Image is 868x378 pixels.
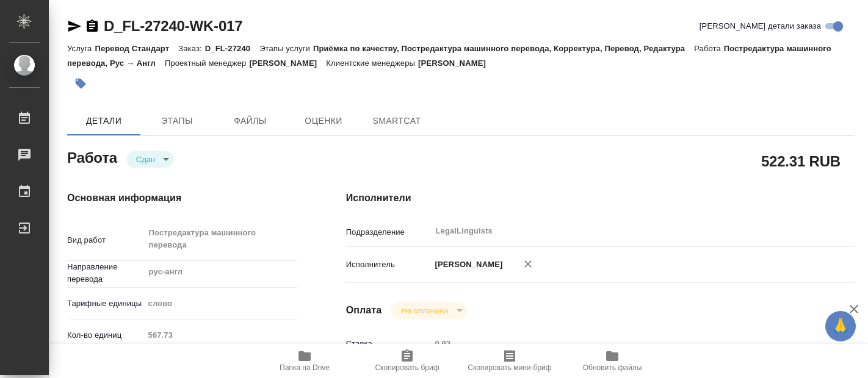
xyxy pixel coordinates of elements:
button: Добавить тэг [67,70,94,97]
button: Скопировать ссылку для ЯМессенджера [67,19,82,34]
div: Сдан [126,151,173,168]
span: 🙏 [830,313,851,339]
input: Пустое поле [431,335,812,352]
h4: Оплата [346,303,382,318]
button: 🙏 [825,311,856,341]
span: Скопировать бриф [375,363,439,372]
p: Направление перевода [67,261,144,285]
p: Тарифные единицы [67,298,144,310]
button: Скопировать бриф [356,344,458,378]
span: Папка на Drive [280,363,330,372]
h2: Работа [67,146,117,168]
button: Не оплачена [397,305,452,316]
button: Обновить файлы [561,344,664,378]
button: Удалить исполнителя [515,251,541,277]
p: Работа [694,44,724,53]
p: Приёмка по качеству, Постредактура машинного перевода, Корректура, Перевод, Редактура [313,44,694,53]
span: SmartCat [367,113,426,129]
span: Оценки [294,113,353,129]
button: Сдан [132,154,159,165]
span: Детали [74,113,133,129]
p: D_FL-27240 [205,44,259,53]
p: [PERSON_NAME] [431,259,503,271]
button: Скопировать ссылку [85,19,99,34]
p: Подразделение [346,226,431,238]
div: Сдан [391,302,466,319]
p: Клиентские менеджеры [326,59,418,68]
span: [PERSON_NAME] детали заказа [700,20,821,32]
h2: 522.31 RUB [761,151,841,171]
div: слово [144,293,297,314]
span: Скопировать мини-бриф [468,363,551,372]
p: Проектный менеджер [165,59,249,68]
span: Обновить файлы [583,363,642,372]
p: Исполнитель [346,259,431,271]
button: Скопировать мини-бриф [458,344,561,378]
p: Заказ: [178,44,204,53]
h4: Исполнители [346,191,855,205]
span: Этапы [148,113,206,129]
p: Перевод Стандарт [95,44,178,53]
p: Этапы услуги [259,44,313,53]
input: Пустое поле [144,326,297,344]
span: Файлы [221,113,280,129]
p: [PERSON_NAME] [418,59,495,68]
a: D_FL-27240-WK-017 [104,18,242,34]
p: Кол-во единиц [67,329,144,341]
p: Ставка [346,338,431,350]
p: Вид работ [67,234,144,246]
button: Папка на Drive [253,344,356,378]
p: Услуга [67,44,95,53]
h4: Основная информация [67,191,297,205]
p: [PERSON_NAME] [249,59,326,68]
